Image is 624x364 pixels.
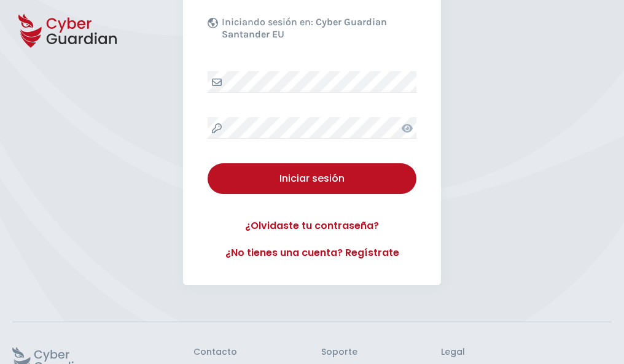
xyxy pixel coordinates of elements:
div: Iniciar sesión [217,171,407,186]
h3: Contacto [193,347,237,358]
h3: Soporte [321,347,357,358]
h3: Legal [441,347,612,358]
a: ¿Olvidaste tu contraseña? [208,219,416,233]
button: Iniciar sesión [208,163,416,194]
a: ¿No tienes una cuenta? Regístrate [208,246,416,260]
